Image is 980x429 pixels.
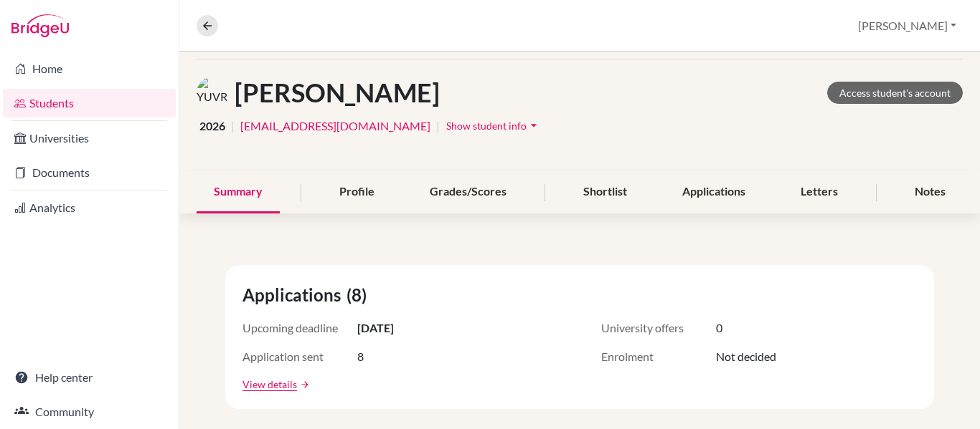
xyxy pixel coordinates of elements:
[827,82,963,104] a: Access student's account
[446,120,527,132] span: Show student info
[566,171,644,213] div: Shortlist
[357,319,394,337] span: [DATE]
[199,117,225,135] span: 2026
[3,158,176,187] a: Documents
[11,14,69,37] img: Bridge-U
[783,171,855,213] div: Letters
[665,171,763,213] div: Applications
[897,171,963,213] div: Notes
[601,319,716,337] span: University offers
[297,380,310,390] a: arrow_forward
[852,12,963,39] button: [PERSON_NAME]
[197,77,229,109] img: YUVRAJ AGGARWAL's avatar
[436,117,440,135] span: |
[446,115,542,137] button: Show student infoarrow_drop_down
[716,319,722,337] span: 0
[716,348,776,365] span: Not decided
[242,282,347,308] span: Applications
[197,171,280,213] div: Summary
[231,117,235,135] span: |
[242,377,297,392] a: View details
[240,117,430,135] a: [EMAIL_ADDRESS][DOMAIN_NAME]
[3,363,176,392] a: Help center
[357,348,364,365] span: 8
[601,348,716,365] span: Enrolment
[235,77,440,108] h1: [PERSON_NAME]
[3,193,176,222] a: Analytics
[3,54,176,83] a: Home
[3,89,176,117] a: Students
[527,118,541,132] i: arrow_drop_down
[3,397,176,426] a: Community
[413,171,524,213] div: Grades/Scores
[242,348,357,365] span: Application sent
[347,282,372,308] span: (8)
[322,171,392,213] div: Profile
[242,319,357,337] span: Upcoming deadline
[3,124,176,153] a: Universities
